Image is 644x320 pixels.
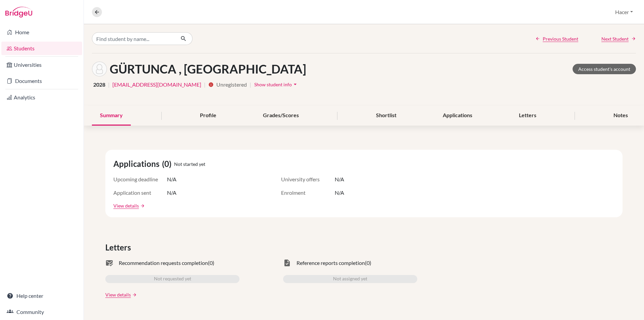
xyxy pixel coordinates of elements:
[110,62,306,76] h1: GÜRTUNCA , [GEOGRAPHIC_DATA]
[435,106,480,126] div: Applications
[208,82,214,87] i: info
[119,259,208,267] span: Recommendation requests completion
[113,202,139,209] a: View details
[297,259,365,267] span: Reference reports completion
[511,106,544,126] div: Letters
[250,81,251,89] span: |
[1,305,82,319] a: Community
[105,259,113,267] span: mark_email_read
[92,61,107,77] img: Onur GÜRTUNCA 's avatar
[208,259,214,267] span: (0)
[1,91,82,104] a: Analytics
[333,275,367,283] span: Not assigned yet
[112,81,201,89] a: [EMAIL_ADDRESS][DOMAIN_NAME]
[105,291,131,298] a: View details
[113,189,167,197] span: Application sent
[216,81,247,89] span: Unregistered
[281,175,335,183] span: University offers
[5,7,32,17] img: Bridge-U
[1,74,82,88] a: Documents
[113,158,162,170] span: Applications
[131,292,137,297] a: arrow_forward
[254,82,292,87] span: Show student info
[204,81,206,89] span: |
[601,35,629,42] span: Next Student
[535,35,578,42] a: Previous Student
[167,175,176,183] span: N/A
[192,106,224,126] div: Profile
[105,241,133,254] span: Letters
[365,259,371,267] span: (0)
[612,6,636,18] button: Hacer
[93,81,105,89] span: 2028
[113,175,167,183] span: Upcoming deadline
[543,35,578,42] span: Previous Student
[162,158,174,170] span: (0)
[154,275,191,283] span: Not requested yet
[283,259,291,267] span: task
[1,26,82,39] a: Home
[174,161,205,168] span: Not started yet
[92,32,175,45] input: Find student by name...
[281,189,335,197] span: Enrolment
[108,81,110,89] span: |
[254,79,299,90] button: Show student infoarrow_drop_down
[335,189,344,197] span: N/A
[139,203,145,208] a: arrow_forward
[368,106,405,126] div: Shortlist
[573,64,636,74] a: Access student's account
[1,58,82,72] a: Universities
[1,289,82,303] a: Help center
[335,175,344,183] span: N/A
[167,189,176,197] span: N/A
[601,35,636,42] a: Next Student
[1,42,82,55] a: Students
[92,106,131,126] div: Summary
[255,106,307,126] div: Grades/Scores
[292,81,299,88] i: arrow_drop_down
[605,106,636,126] div: Notes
